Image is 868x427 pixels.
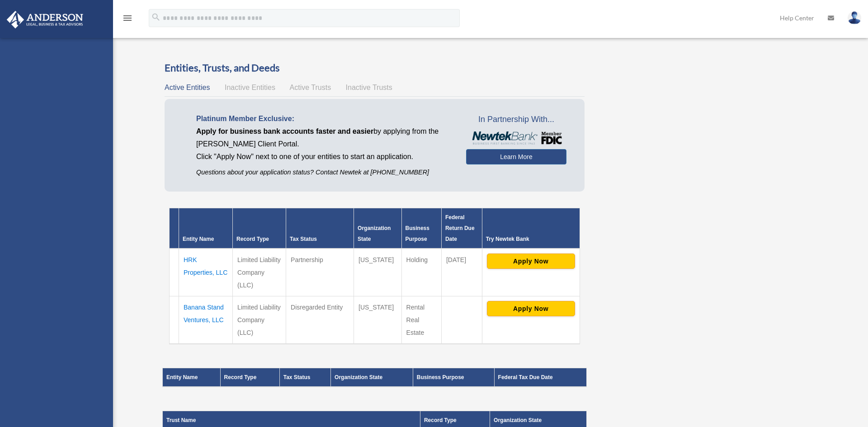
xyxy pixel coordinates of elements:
[354,208,401,249] th: Organization State
[290,84,331,91] span: Active Trusts
[466,113,566,127] span: In Partnership With...
[179,296,233,344] td: Banana Stand Ventures, LLC
[494,368,586,387] th: Federal Tax Due Date
[286,296,354,344] td: Disregarded Entity
[225,84,275,91] span: Inactive Entities
[401,208,441,249] th: Business Purpose
[286,249,354,296] td: Partnership
[196,150,453,163] p: Click "Apply Now" next to one of your entities to start an application.
[233,208,286,249] th: Record Type
[848,11,861,24] img: User Pic
[441,249,482,296] td: [DATE]
[163,368,221,387] th: Entity Name
[471,131,561,145] img: NewtekBankLogoSM.png
[122,13,133,23] i: menu
[196,167,453,178] p: Questions about your application status? Contact Newtek at [PHONE_NUMBER]
[151,12,161,22] i: search
[196,127,373,135] span: Apply for business bank accounts faster and easier
[233,249,286,296] td: Limited Liability Company (LLC)
[441,208,482,249] th: Federal Return Due Date
[179,208,233,249] th: Entity Name
[4,11,86,28] img: Anderson Advisors Platinum Portal
[286,208,354,249] th: Tax Status
[486,234,576,244] div: Try Newtek Bank
[331,368,413,387] th: Organization State
[179,249,233,296] td: HRK Properties, LLC
[413,368,494,387] th: Business Purpose
[401,249,441,296] td: Holding
[220,368,279,387] th: Record Type
[196,125,453,150] p: by applying from the [PERSON_NAME] Client Portal.
[354,249,401,296] td: [US_STATE]
[165,84,210,91] span: Active Entities
[487,253,575,269] button: Apply Now
[279,368,330,387] th: Tax Status
[165,61,585,75] h3: Entities, Trusts, and Deeds
[196,113,453,125] p: Platinum Member Exclusive:
[346,84,392,91] span: Inactive Trusts
[466,149,566,164] a: Learn More
[401,296,441,344] td: Rental Real Estate
[487,301,575,316] button: Apply Now
[233,296,286,344] td: Limited Liability Company (LLC)
[122,16,133,23] a: menu
[354,296,401,344] td: [US_STATE]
